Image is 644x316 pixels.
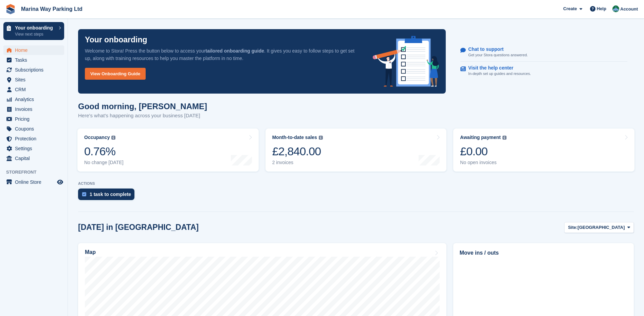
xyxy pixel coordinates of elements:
div: 0.76% [84,144,124,158]
a: menu [3,55,64,65]
img: icon-info-grey-7440780725fd019a000dd9b08b2336e03edf1995a4989e88bcd33f0948082b44.svg [111,136,115,140]
h2: Move ins / outs [460,249,627,257]
a: menu [3,45,64,55]
a: View Onboarding Guide [85,68,146,80]
img: onboarding-info-6c161a55d2c0e0a8cae90662b2fe09162a5109e8cc188191df67fb4f79e88e88.svg [373,36,439,87]
div: £2,840.00 [272,144,323,158]
div: 2 invoices [272,160,323,165]
a: Visit the help center In-depth set up guides and resources. [460,62,627,80]
a: menu [3,104,64,114]
div: Month-to-date sales [272,135,317,140]
a: Preview store [56,178,64,186]
p: Here's what's happening across your business [DATE] [78,112,207,120]
p: Welcome to Stora! Press the button below to access your . It gives you easy to follow steps to ge... [85,47,362,62]
div: £0.00 [460,144,507,158]
div: No open invoices [460,160,507,165]
a: menu [3,144,64,153]
p: Visit the help center [468,65,526,71]
p: Get your Stora questions answered. [468,52,528,58]
a: Your onboarding View next steps [3,22,64,40]
img: task-75834270c22a3079a89374b754ae025e5fb1db73e45f91037f5363f120a921f8.svg [82,192,86,196]
img: stora-icon-8386f47178a22dfd0bd8f6a31ec36ba5ce8667c1dd55bd0f319d3a0aa187defe.svg [5,4,16,14]
p: Your onboarding [15,25,55,30]
a: menu [3,134,64,143]
img: icon-info-grey-7440780725fd019a000dd9b08b2336e03edf1995a4989e88bcd33f0948082b44.svg [502,136,507,140]
span: Online Store [15,177,56,187]
span: Invoices [15,104,56,114]
span: Protection [15,134,56,143]
p: Your onboarding [85,36,147,44]
span: CRM [15,85,56,94]
a: Marina Way Parking Ltd [18,3,85,15]
a: menu [3,124,64,134]
span: Settings [15,144,56,153]
span: Home [15,45,56,55]
a: menu [3,154,64,163]
p: ACTIONS [78,181,634,186]
span: Subscriptions [15,65,56,75]
a: Occupancy 0.76% No change [DATE] [77,129,259,172]
span: [GEOGRAPHIC_DATA] [577,224,625,231]
span: Account [620,6,638,13]
span: Site: [568,224,577,231]
h2: [DATE] in [GEOGRAPHIC_DATA] [78,223,199,232]
a: menu [3,75,64,84]
div: 1 task to complete [90,192,131,197]
p: View next steps [15,31,55,37]
a: menu [3,65,64,75]
strong: tailored onboarding guide [205,48,264,54]
div: No change [DATE] [84,160,124,165]
span: Pricing [15,114,56,124]
span: Storefront [6,169,68,176]
div: Awaiting payment [460,135,501,140]
h1: Good morning, [PERSON_NAME] [78,102,207,111]
span: Analytics [15,95,56,104]
span: Help [597,5,606,12]
img: icon-info-grey-7440780725fd019a000dd9b08b2336e03edf1995a4989e88bcd33f0948082b44.svg [319,136,323,140]
a: menu [3,85,64,94]
span: Sites [15,75,56,84]
a: menu [3,114,64,124]
a: 1 task to complete [78,189,138,203]
span: Create [563,5,577,12]
h2: Map [85,249,96,255]
span: Capital [15,154,56,163]
span: Tasks [15,55,56,65]
a: Chat to support Get your Stora questions answered. [460,43,627,62]
a: menu [3,177,64,187]
img: Paul Lewis [612,5,619,12]
p: In-depth set up guides and resources. [468,71,531,77]
a: Awaiting payment £0.00 No open invoices [453,129,634,172]
button: Site: [GEOGRAPHIC_DATA] [564,222,634,233]
div: Occupancy [84,135,110,140]
a: Month-to-date sales £2,840.00 2 invoices [265,129,447,172]
span: Coupons [15,124,56,134]
a: menu [3,95,64,104]
p: Chat to support [468,46,522,52]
